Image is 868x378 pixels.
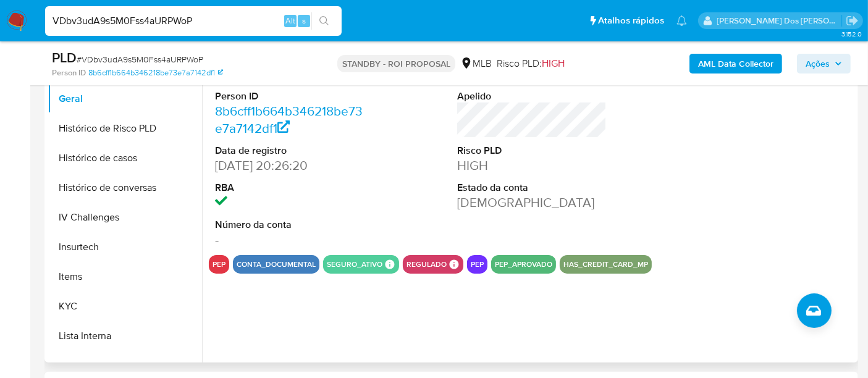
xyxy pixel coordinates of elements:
span: # VDbv3udA9s5M0Fss4aURPWoP [77,53,203,65]
div: MLB [460,57,492,70]
button: Lista Interna [48,321,202,351]
p: STANDBY - ROI PROPOSAL [337,55,455,72]
button: KYC [48,292,202,321]
button: Insurtech [48,232,202,262]
button: seguro_ativo [327,262,382,267]
button: Histórico de Risco PLD [48,114,202,143]
span: s [302,15,306,27]
button: Histórico de casos [48,143,202,173]
a: 8b6cff1b664b346218be73e7a7142df1 [88,67,223,78]
dt: RBA [215,181,364,195]
span: HIGH [542,56,565,70]
dt: Número da conta [215,218,364,232]
span: Atalhos rápidos [598,14,664,27]
p: renato.lopes@mercadopago.com.br [717,15,842,27]
span: Risco PLD: [497,57,565,70]
b: AML Data Collector [698,54,773,73]
dt: Estado da conta [457,181,607,195]
span: Ações [806,54,830,73]
dt: Risco PLD [457,144,607,157]
button: Geral [48,84,202,114]
button: Ações [797,54,851,73]
dt: Apelido [457,90,607,103]
button: pep_aprovado [495,262,552,267]
span: Alt [285,15,295,27]
dd: - [215,231,364,248]
button: search-icon [311,12,337,30]
button: pep [471,262,484,267]
a: Sair [846,14,859,27]
dd: HIGH [457,157,607,174]
button: Histórico de conversas [48,173,202,203]
a: Notificações [676,15,687,26]
b: Person ID [52,67,86,78]
a: 8b6cff1b664b346218be73e7a7142df1 [215,102,363,137]
dt: Person ID [215,90,364,103]
dt: Data de registro [215,144,364,157]
b: PLD [52,48,77,67]
button: IV Challenges [48,203,202,232]
button: AML Data Collector [689,54,782,73]
input: Pesquise usuários ou casos... [45,13,342,29]
button: pep [213,262,225,267]
button: conta_documental [237,262,316,267]
button: regulado [407,262,447,267]
span: 3.152.0 [841,29,862,39]
button: has_credit_card_mp [563,262,648,267]
dd: [DATE] 20:26:20 [215,157,364,174]
button: Items [48,262,202,292]
dd: [DEMOGRAPHIC_DATA] [457,194,607,211]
